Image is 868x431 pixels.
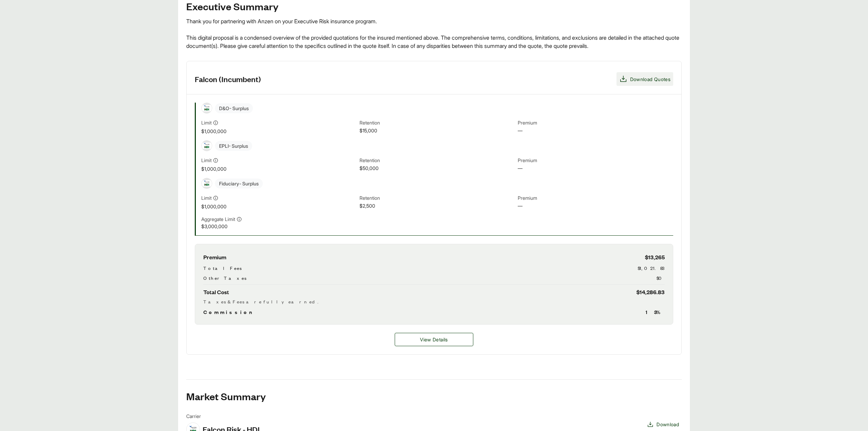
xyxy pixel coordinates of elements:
button: Download Quotes [616,72,673,86]
div: Thank you for partnering with Anzen on your Executive Risk insurance program. This digital propos... [186,17,682,50]
span: Download Quotes [630,76,670,83]
span: Commission [203,308,255,316]
span: Retention [360,157,515,165]
span: $13,265 [645,252,665,262]
span: Fiduciary - Surplus [215,179,263,188]
span: Total Cost [203,287,229,297]
span: Total Fees [203,264,242,272]
span: Limit [201,119,212,126]
img: Falcon Risk - HDI [202,143,212,149]
h2: Executive Summary [186,1,682,12]
span: Retention [360,119,515,127]
span: Retention [360,194,515,202]
span: EPLI - Surplus [215,141,252,151]
div: Taxes & Fees are fully earned. [203,298,665,305]
button: View Details [395,333,473,346]
span: Limit [201,194,212,201]
span: 13 % [646,308,665,316]
span: $14,286.83 [636,287,665,297]
span: D&O - Surplus [215,103,253,113]
span: $15,000 [360,127,515,135]
img: Falcon Risk - HDI [202,105,212,112]
span: Limit [201,157,212,164]
span: Premium [203,252,226,262]
span: $2,500 [360,202,515,210]
span: — [518,165,673,172]
h2: Market Summary [186,391,682,402]
span: Other Taxes [203,274,246,282]
img: Falcon Risk - HDI [202,180,212,187]
span: Premium [518,119,673,127]
button: Download [644,418,682,431]
span: $1,000,000 [201,203,357,210]
span: Aggregate Limit [201,215,235,223]
span: $1,000,000 [201,128,357,135]
span: Premium [518,194,673,202]
span: $1,000,000 [201,165,357,172]
span: — [518,202,673,210]
span: $0 [656,274,665,282]
span: $3,000,000 [201,223,357,230]
span: $50,000 [360,165,515,172]
span: Download [656,421,679,428]
a: Falcon (Incumbent) details [395,333,473,346]
span: View Details [420,336,448,343]
span: Carrier [186,413,260,420]
span: $1,021.83 [638,264,665,272]
span: Premium [518,157,673,165]
span: — [518,127,673,135]
h3: Falcon (Incumbent) [195,74,261,84]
